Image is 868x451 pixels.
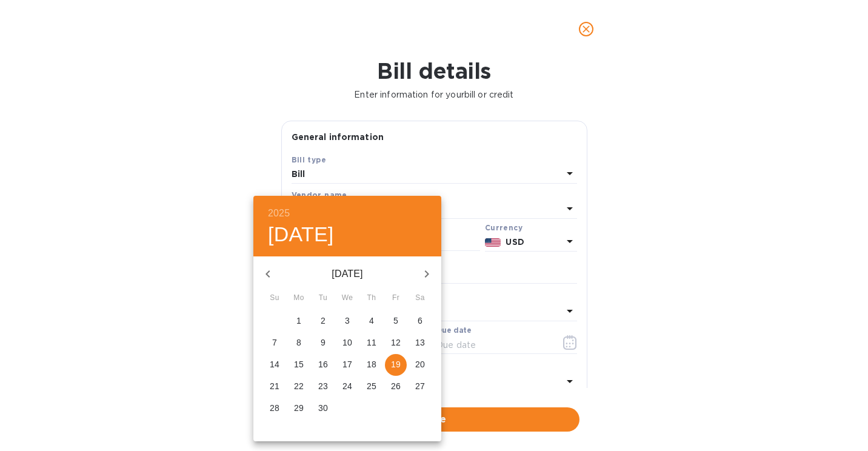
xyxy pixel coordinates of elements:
button: [DATE] [268,222,334,247]
p: 16 [318,358,328,370]
p: 13 [415,336,425,349]
p: 15 [294,358,304,370]
button: 22 [288,376,310,398]
p: 18 [367,358,376,370]
button: 25 [361,376,382,398]
p: 21 [270,380,279,392]
p: [DATE] [282,267,412,281]
button: 7 [264,332,285,354]
p: 7 [272,336,277,349]
button: 19 [385,354,407,376]
p: 17 [342,358,352,370]
button: 13 [409,332,431,354]
button: 11 [361,332,382,354]
button: 4 [361,310,382,332]
button: 23 [312,376,334,398]
button: 10 [336,332,358,354]
p: 4 [369,315,374,327]
p: 9 [321,336,326,349]
p: 10 [342,336,352,349]
button: 24 [336,376,358,398]
span: We [336,292,358,304]
p: 20 [415,358,425,370]
button: 5 [385,310,407,332]
p: 14 [270,358,279,370]
button: 12 [385,332,407,354]
button: 28 [264,398,285,419]
button: 27 [409,376,431,398]
p: 30 [318,402,328,414]
span: Fr [385,292,407,304]
button: 3 [336,310,358,332]
button: 1 [288,310,310,332]
p: 23 [318,380,328,392]
p: 28 [270,402,279,414]
p: 8 [296,336,301,349]
button: 2025 [268,205,290,222]
p: 1 [296,315,301,327]
button: 18 [361,354,382,376]
p: 24 [342,380,352,392]
p: 22 [294,380,304,392]
p: 29 [294,402,304,414]
p: 3 [345,315,350,327]
button: 26 [385,376,407,398]
p: 2 [321,315,326,327]
span: Mo [288,292,310,304]
button: 17 [336,354,358,376]
span: Su [264,292,285,304]
button: 21 [264,376,285,398]
button: 2 [312,310,334,332]
button: 15 [288,354,310,376]
p: 6 [418,315,422,327]
p: 5 [393,315,398,327]
p: 25 [367,380,376,392]
button: 9 [312,332,334,354]
span: Sa [409,292,431,304]
p: 26 [391,380,401,392]
button: 16 [312,354,334,376]
p: 12 [391,336,401,349]
button: 20 [409,354,431,376]
p: 11 [367,336,376,349]
button: 8 [288,332,310,354]
button: 29 [288,398,310,419]
button: 30 [312,398,334,419]
button: 14 [264,354,285,376]
p: 27 [415,380,425,392]
span: Th [361,292,382,304]
p: 19 [391,358,401,370]
button: 6 [409,310,431,332]
span: Tu [312,292,334,304]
